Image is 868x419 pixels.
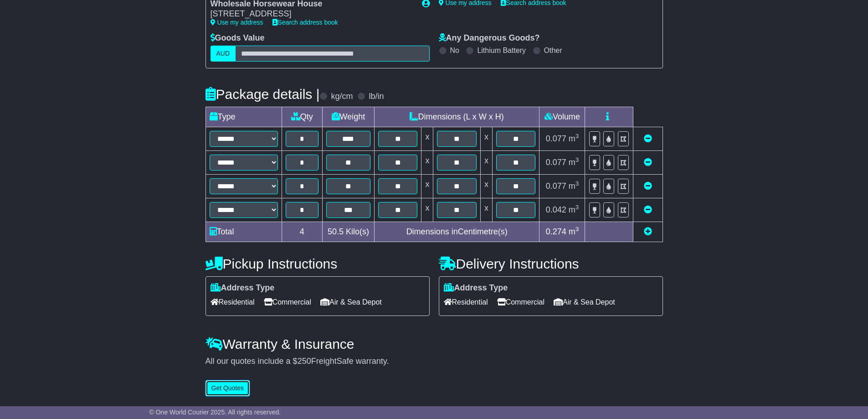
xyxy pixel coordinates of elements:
[569,181,579,191] span: m
[480,127,492,150] td: x
[205,380,250,396] button: Get Quotes
[575,180,579,187] sup: 3
[444,295,488,309] span: Residential
[644,205,652,214] a: Remove this item
[439,256,663,271] h4: Delivery Instructions
[322,107,374,127] td: Weight
[205,87,320,102] h4: Package details |
[211,46,236,62] label: AUD
[320,295,382,309] span: Air & Sea Depot
[497,295,544,309] span: Commercial
[374,107,539,127] td: Dimensions (L x W x H)
[205,107,282,127] td: Type
[205,336,663,352] h4: Warranty & Insurance
[211,283,275,293] label: Address Type
[272,19,338,26] a: Search address book
[644,181,652,191] a: Remove this item
[575,133,579,140] sup: 3
[211,295,255,309] span: Residential
[298,357,311,366] span: 250
[205,256,430,271] h4: Pickup Instructions
[477,46,526,55] label: Lithium Battery
[264,295,311,309] span: Commercial
[282,107,322,127] td: Qty
[575,226,579,233] sup: 3
[480,198,492,222] td: x
[369,92,384,102] label: lb/in
[644,134,652,143] a: Remove this item
[322,222,374,242] td: Kilo(s)
[149,409,281,416] span: © One World Courier 2025. All rights reserved.
[546,181,566,191] span: 0.077
[450,46,459,55] label: No
[546,134,566,143] span: 0.077
[374,222,539,242] td: Dimensions in Centimetre(s)
[480,174,492,198] td: x
[480,150,492,174] td: x
[575,204,579,211] sup: 3
[569,227,579,236] span: m
[421,174,433,198] td: x
[439,33,540,43] label: Any Dangerous Goods?
[569,158,579,167] span: m
[421,150,433,174] td: x
[546,227,566,236] span: 0.274
[569,205,579,214] span: m
[328,227,344,236] span: 50.5
[205,357,663,367] div: All our quotes include a $ FreightSafe warranty.
[282,222,322,242] td: 4
[331,92,353,102] label: kg/cm
[644,158,652,167] a: Remove this item
[544,46,562,55] label: Other
[569,134,579,143] span: m
[644,227,652,236] a: Add new item
[211,33,265,43] label: Goods Value
[205,222,282,242] td: Total
[211,9,413,19] div: [STREET_ADDRESS]
[421,127,433,150] td: x
[444,283,508,293] label: Address Type
[539,107,585,127] td: Volume
[546,205,566,214] span: 0.042
[421,198,433,222] td: x
[546,158,566,167] span: 0.077
[211,19,263,26] a: Use my address
[575,156,579,163] sup: 3
[554,295,615,309] span: Air & Sea Depot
